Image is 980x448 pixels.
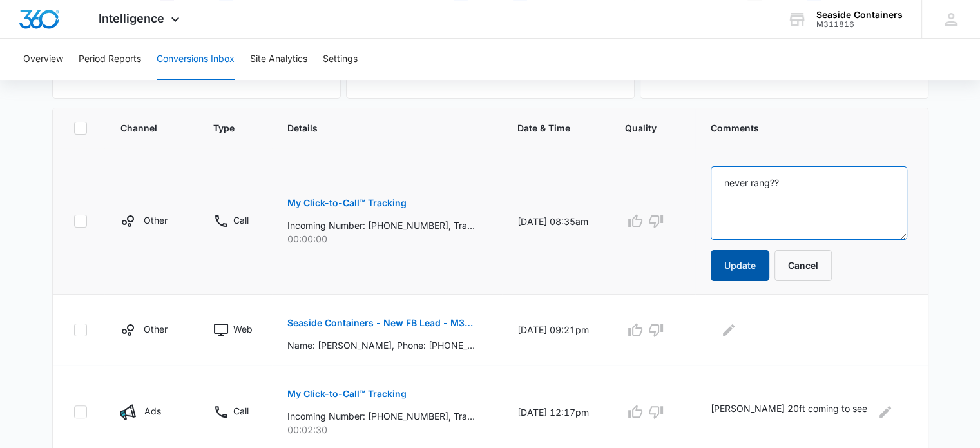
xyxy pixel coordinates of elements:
[287,423,486,436] p: 00:02:30
[144,404,160,418] p: Ads
[323,39,358,80] button: Settings
[718,320,739,340] button: Edit Comments
[711,121,889,135] span: Comments
[287,232,486,246] p: 00:00:00
[250,39,307,80] button: Site Analytics
[711,402,867,422] p: [PERSON_NAME] 20ft coming to see
[875,402,896,422] button: Edit Comments
[287,219,475,232] p: Incoming Number: [PHONE_NUMBER], Tracking Number: [PHONE_NUMBER], Ring To: [PHONE_NUMBER], Caller...
[213,121,238,135] span: Type
[287,338,475,352] p: Name: [PERSON_NAME], Phone: [PHONE_NUMBER], Email: [EMAIL_ADDRESS][DOMAIN_NAME]
[711,166,907,240] textarea: never rang??
[157,39,235,80] button: Conversions Inbox
[287,121,468,135] span: Details
[143,213,167,227] p: Other
[816,20,903,29] div: account id
[287,318,475,327] p: Seaside Containers - New FB Lead - M360 Notification
[287,307,475,338] button: Seaside Containers - New FB Lead - M360 Notification
[233,404,249,418] p: Call
[502,148,610,295] td: [DATE] 08:35am
[816,10,903,20] div: account name
[233,213,249,227] p: Call
[143,322,167,336] p: Other
[774,250,832,281] button: Cancel
[502,295,610,365] td: [DATE] 09:21pm
[625,121,661,135] span: Quality
[120,121,163,135] span: Channel
[287,409,475,423] p: Incoming Number: [PHONE_NUMBER], Tracking Number: [PHONE_NUMBER], Ring To: [PHONE_NUMBER], Caller...
[233,322,253,336] p: Web
[79,39,141,80] button: Period Reports
[23,39,63,80] button: Overview
[99,12,164,25] span: Intelligence
[287,389,407,398] p: My Click-to-Call™ Tracking
[517,121,575,135] span: Date & Time
[287,199,407,208] p: My Click-to-Call™ Tracking
[711,250,769,281] button: Update
[287,188,407,219] button: My Click-to-Call™ Tracking
[287,378,407,409] button: My Click-to-Call™ Tracking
